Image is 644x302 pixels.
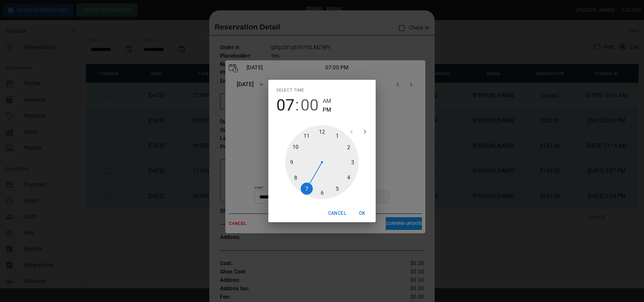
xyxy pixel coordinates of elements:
[276,96,294,115] button: 07
[352,207,373,220] button: OK
[323,97,331,106] button: AM
[276,85,304,96] span: Select time
[325,207,349,220] button: Cancel
[295,96,299,115] span: :
[301,96,319,115] button: 00
[323,105,331,114] button: PM
[358,125,372,138] button: open next view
